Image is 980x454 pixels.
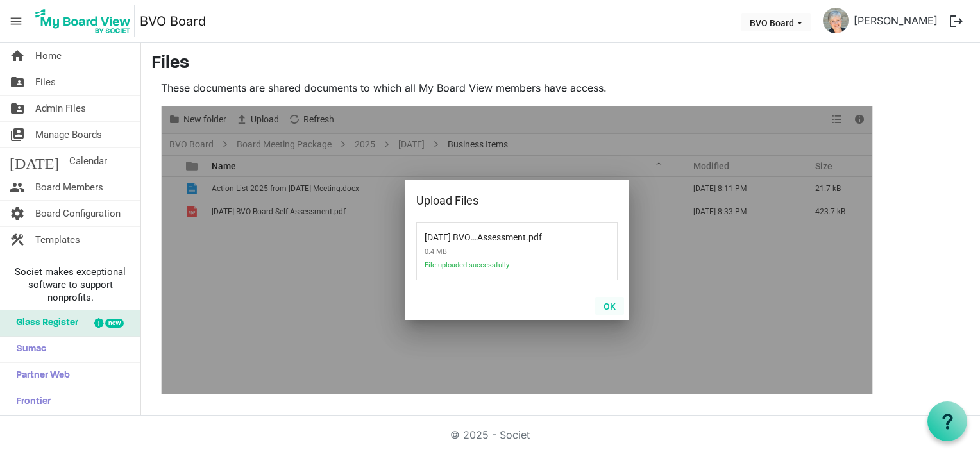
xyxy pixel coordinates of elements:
[10,363,70,389] span: Partner Web
[35,43,62,69] span: Home
[849,8,943,33] a: [PERSON_NAME]
[10,174,25,200] span: people
[35,227,80,253] span: Templates
[4,9,28,33] span: menu
[425,224,526,242] span: April 2025 BVO Board Self-Assessment.pdf
[35,122,102,147] span: Manage Boards
[140,8,206,34] a: BVO Board
[416,191,577,210] div: Upload Files
[10,227,25,253] span: construction
[10,96,25,121] span: folder_shared
[31,5,140,37] a: My Board View Logo
[10,389,51,415] span: Frontier
[10,69,25,95] span: folder_shared
[10,122,25,147] span: switch_account
[10,148,59,174] span: [DATE]
[10,201,25,226] span: settings
[823,8,849,33] img: PyyS3O9hLMNWy5sfr9llzGd1zSo7ugH3aP_66mAqqOBuUsvSKLf-rP3SwHHrcKyCj7ldBY4ygcQ7lV8oQjcMMA_thumb.png
[943,8,970,35] button: logout
[450,428,530,441] a: © 2025 - Societ
[6,265,135,304] span: Societ makes exceptional software to support nonprofits.
[10,337,46,362] span: Sumac
[161,80,873,96] p: These documents are shared documents to which all My Board View members have access.
[425,242,559,261] span: 0.4 MB
[31,5,135,37] img: My Board View Logo
[425,261,559,277] span: File uploaded successfully
[35,69,56,95] span: Files
[35,174,103,200] span: Board Members
[105,319,124,328] div: new
[10,310,78,336] span: Glass Register
[595,297,624,315] button: OK
[151,53,970,75] h3: Files
[35,96,86,121] span: Admin Files
[35,201,121,226] span: Board Configuration
[69,148,107,174] span: Calendar
[10,43,25,69] span: home
[741,13,811,31] button: BVO Board dropdownbutton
